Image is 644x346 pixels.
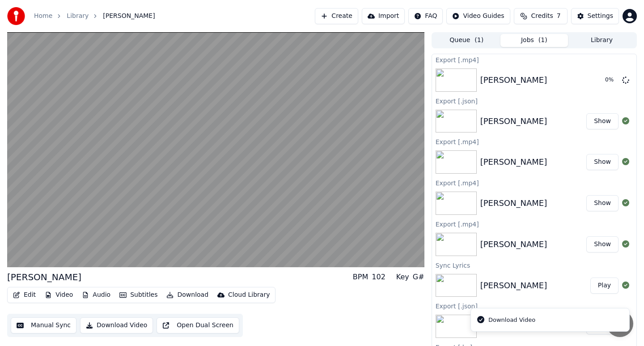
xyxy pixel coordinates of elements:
[67,12,89,21] a: Library
[362,8,405,24] button: Import
[586,154,619,170] button: Show
[80,317,153,333] button: Download Video
[605,77,619,84] div: 0 %
[586,113,619,129] button: Show
[78,289,114,301] button: Audio
[531,12,553,21] span: Credits
[372,272,386,282] div: 102
[34,12,52,21] a: Home
[396,272,409,282] div: Key
[480,115,547,128] div: [PERSON_NAME]
[163,289,212,301] button: Download
[315,8,358,24] button: Create
[432,54,636,65] div: Export [.mp4]
[446,8,510,24] button: Video Guides
[34,12,155,21] nav: breadcrumb
[475,36,483,45] span: ( 1 )
[432,95,636,106] div: Export [.json]
[433,34,500,47] button: Queue
[480,279,547,292] div: [PERSON_NAME]
[353,272,368,282] div: BPM
[586,236,619,252] button: Show
[41,289,76,301] button: Video
[228,290,270,299] div: Cloud Library
[11,317,76,333] button: Manual Sync
[116,289,161,301] button: Subtitles
[480,156,547,168] div: [PERSON_NAME]
[590,278,619,294] button: Play
[500,34,568,47] button: Jobs
[480,74,547,86] div: [PERSON_NAME]
[432,260,636,270] div: Sync Lyrics
[571,8,619,24] button: Settings
[432,177,636,188] div: Export [.mp4]
[9,289,39,301] button: Edit
[103,12,155,21] span: [PERSON_NAME]
[480,197,547,209] div: [PERSON_NAME]
[538,36,547,45] span: ( 1 )
[7,7,25,25] img: youka
[480,238,547,251] div: [PERSON_NAME]
[413,272,424,282] div: G#
[488,316,535,325] div: Download Video
[432,218,636,229] div: Export [.mp4]
[157,317,239,333] button: Open Dual Screen
[408,8,443,24] button: FAQ
[586,195,619,211] button: Show
[432,136,636,147] div: Export [.mp4]
[557,12,561,21] span: 7
[568,34,636,47] button: Library
[514,8,568,24] button: Credits7
[588,12,613,21] div: Settings
[7,271,81,283] div: [PERSON_NAME]
[432,300,636,311] div: Export [.json]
